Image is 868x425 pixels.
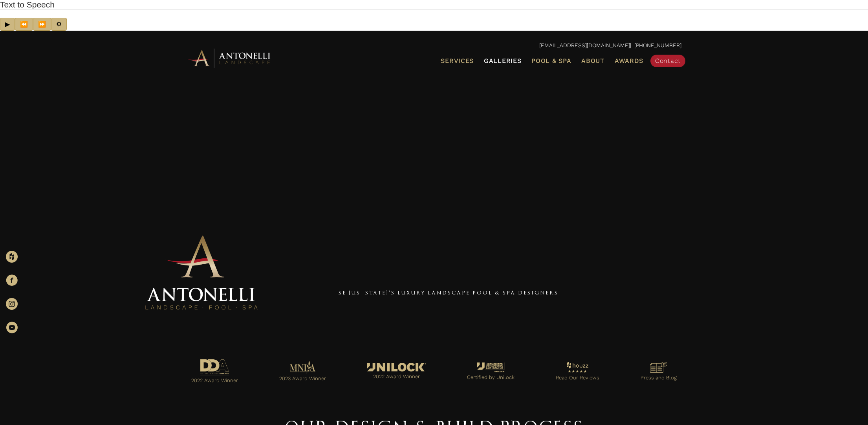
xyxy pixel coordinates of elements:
button: Settings [51,18,67,31]
button: Forward [33,18,51,31]
span: Pool & Spa [531,57,571,64]
a: Pool & Spa [528,56,574,66]
span: Galleries [484,57,521,64]
a: Go to https://antonellilandscape.com/press-media/ [628,360,689,385]
a: Go to https://www.houzz.com/professionals/landscape-architects-and-landscape-designers/antonelli-... [543,360,612,385]
a: About [578,56,608,66]
a: SE [US_STATE]'s Luxury Landscape Pool & Spa Designers [339,289,559,296]
a: Galleries [481,56,524,66]
img: Antonelli Horizontal Logo [187,47,273,69]
span: Awards [615,57,643,64]
span: About [581,58,604,64]
img: Antonelli Stacked Logo [143,232,260,314]
a: Go to https://antonellilandscape.com/pool-and-spa/executive-sweet/ [179,357,251,387]
img: Houzz [6,251,18,263]
span: Contact [655,57,681,64]
p: | [PHONE_NUMBER] [187,40,681,51]
a: [EMAIL_ADDRESS][DOMAIN_NAME] [539,42,630,48]
a: Services [438,56,477,66]
span: Services [441,58,474,64]
a: Go to https://antonellilandscape.com/pool-and-spa/dont-stop-believing/ [267,359,339,386]
button: Previous [15,18,33,31]
a: Contact [650,55,685,67]
a: Awards [612,56,646,66]
a: Go to https://antonellilandscape.com/featured-projects/the-white-house/ [354,361,439,383]
a: Go to https://antonellilandscape.com/unilock-authorized-contractor/ [454,361,527,385]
